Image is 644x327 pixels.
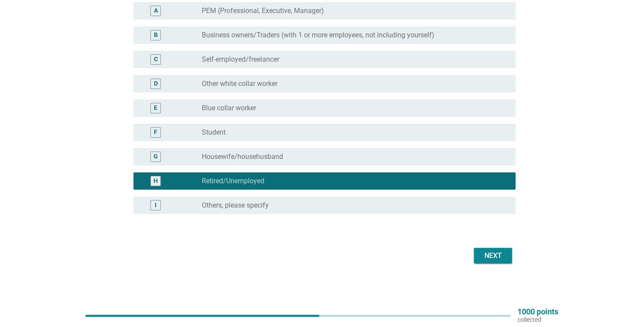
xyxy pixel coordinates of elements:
div: D [154,79,158,89]
div: I [155,201,157,210]
div: B [154,31,158,40]
div: C [154,55,158,64]
label: Business owners/Traders (with 1 or more employees, not including yourself) [202,31,434,40]
label: Other white collar worker [202,79,277,88]
div: G [153,152,158,162]
p: collected [517,316,558,324]
div: E [154,104,157,113]
button: Next [474,248,512,264]
div: H [153,177,158,186]
label: PEM (Professional, Executive, Manager) [202,7,324,15]
p: 1000 points [517,308,558,316]
div: A [154,7,158,16]
label: Others, please specify [202,201,269,210]
label: Retired/Unemployed [202,177,264,185]
label: Blue collar worker [202,104,256,112]
div: Next [481,251,505,261]
div: F [154,128,157,137]
label: Student [202,128,226,137]
label: Self-employed/freelancer [202,55,279,64]
label: Housewife/househusband [202,152,283,161]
